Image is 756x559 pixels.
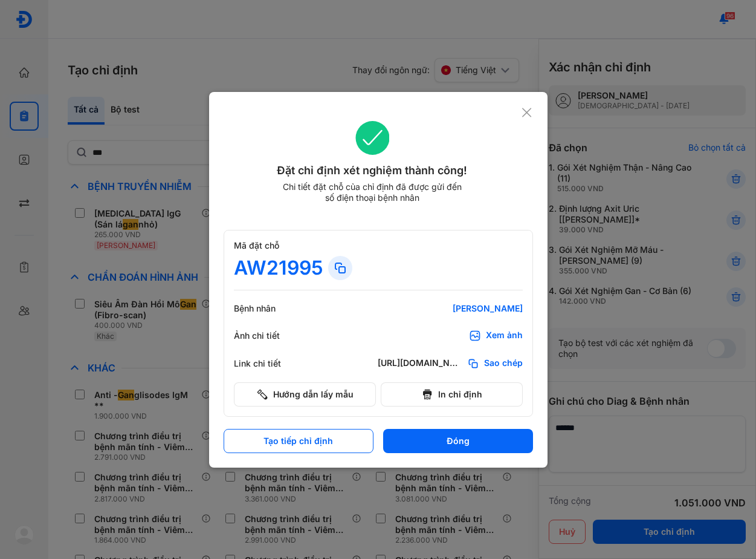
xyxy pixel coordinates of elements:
[234,303,306,314] div: Bệnh nhân
[234,256,323,280] div: AW21995
[234,330,306,341] div: Ảnh chi tiết
[224,162,522,179] div: Đặt chỉ định xét nghiệm thành công!
[383,429,533,453] button: Đóng
[234,358,306,369] div: Link chi tiết
[277,181,467,203] div: Chi tiết đặt chỗ của chỉ định đã được gửi đến số điện thoại bệnh nhân
[486,330,523,342] div: Xem ảnh
[378,358,462,370] div: [URL][DOMAIN_NAME]
[381,382,523,407] button: In chỉ định
[234,382,376,407] button: Hướng dẫn lấy mẫu
[378,303,523,314] div: [PERSON_NAME]
[234,240,523,251] div: Mã đặt chỗ
[484,358,523,370] span: Sao chép
[224,429,373,453] button: Tạo tiếp chỉ định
